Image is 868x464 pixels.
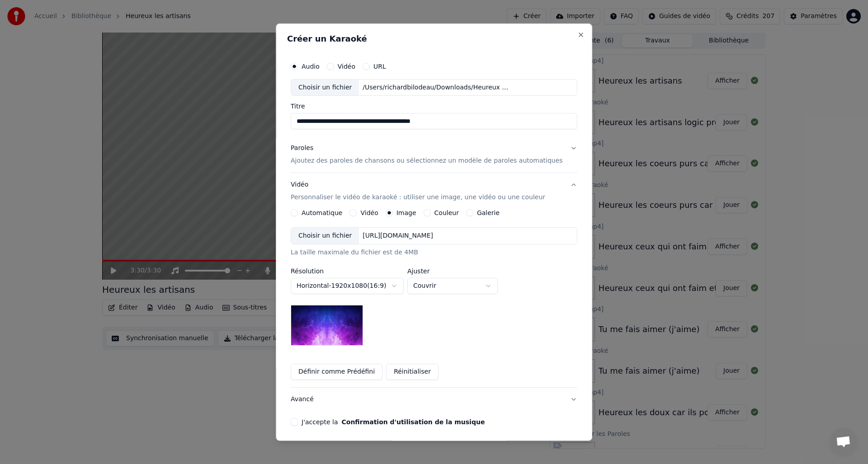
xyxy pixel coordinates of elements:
[477,210,500,216] label: Galerie
[291,268,404,274] label: Résolution
[291,388,577,411] button: Avancé
[359,83,513,92] div: /Users/richardbilodeau/Downloads/Heureux ceux qui sont persécutés pour la justice (03).wav
[434,210,459,216] label: Couleur
[342,419,485,425] button: J'accepte la
[291,209,577,387] div: VidéoPersonnaliser le vidéo de karaoké : utiliser une image, une vidéo ou une couleur
[407,268,498,274] label: Ajuster
[302,63,320,69] label: Audio
[291,228,359,244] div: Choisir un fichier
[302,419,485,425] label: J'accepte la
[291,180,545,202] div: Vidéo
[373,63,386,69] label: URL
[291,144,313,153] div: Paroles
[361,210,378,216] label: Vidéo
[287,34,581,42] h2: Créer un Karaoké
[291,193,545,202] p: Personnaliser le vidéo de karaoké : utiliser une image, une vidéo ou une couleur
[291,136,577,173] button: ParolesAjoutez des paroles de chansons ou sélectionnez un modèle de paroles automatiques
[291,103,577,109] label: Titre
[291,79,359,95] div: Choisir un fichier
[291,364,382,380] button: Définir comme Prédéfini
[291,173,577,209] button: VidéoPersonnaliser le vidéo de karaoké : utiliser une image, une vidéo ou une couleur
[291,248,577,257] div: La taille maximale du fichier est de 4MB
[386,364,439,380] button: Réinitialiser
[359,231,437,240] div: [URL][DOMAIN_NAME]
[291,156,563,165] p: Ajoutez des paroles de chansons ou sélectionnez un modèle de paroles automatiques
[302,210,342,216] label: Automatique
[396,210,416,216] label: Image
[338,63,355,69] label: Vidéo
